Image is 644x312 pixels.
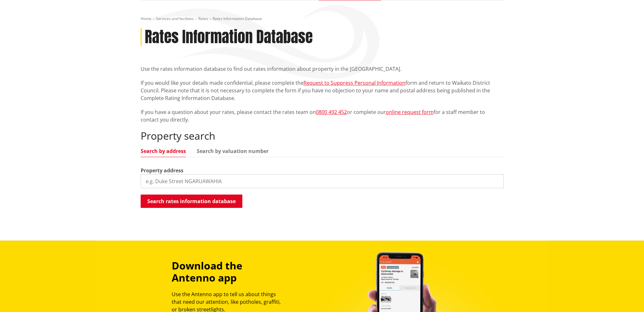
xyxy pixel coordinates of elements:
[198,16,208,21] a: Rates
[141,149,186,154] a: Search by address
[303,79,405,86] a: Request to Suppress Personal Information
[316,109,347,116] a: 0800 492 452
[141,16,151,21] a: Home
[141,108,504,123] p: If you have a question about your rates, please contact the rates team on or complete our for a s...
[172,260,286,284] h3: Download the Antenno app
[145,28,313,46] h1: Rates Information Database
[197,149,269,154] a: Search by valuation number
[141,65,504,73] p: Use the rates information database to find out rates information about property in the [GEOGRAPHI...
[141,130,504,142] h2: Property search
[386,109,434,116] a: online request form
[156,16,194,21] a: Services and facilities
[615,285,638,308] iframe: Messenger Launcher
[141,79,504,102] p: If you would like your details made confidential, please complete the form and return to Waikato ...
[141,16,504,22] nav: breadcrumb
[141,167,183,174] label: Property address
[141,174,504,188] input: e.g. Duke Street NGARUAWAHIA
[141,195,242,208] button: Search rates information database
[213,16,262,21] span: Rates Information Database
